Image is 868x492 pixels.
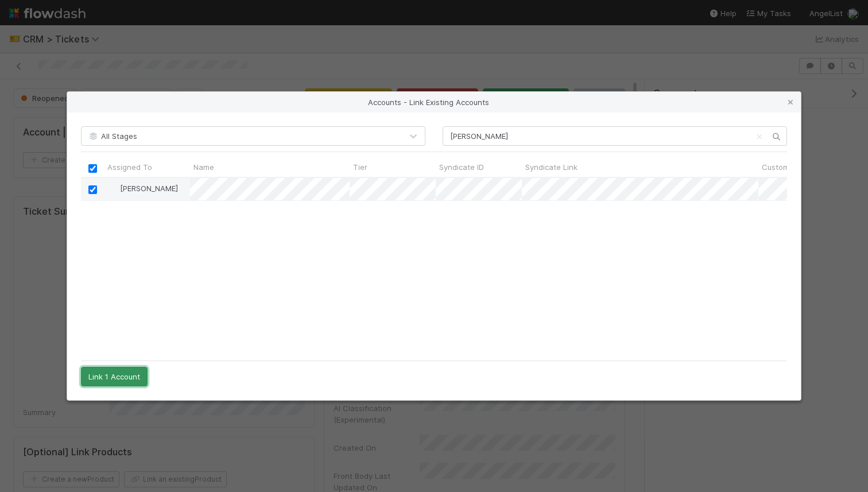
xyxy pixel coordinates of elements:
span: [PERSON_NAME] [120,184,178,193]
span: Name [193,161,214,173]
span: Customer Name [762,161,820,173]
span: All Stages [87,131,137,141]
span: Assigned To [107,161,152,173]
span: Syndicate ID [439,161,484,173]
span: Syndicate Link [525,161,578,173]
input: Search [443,126,787,146]
input: Toggle All Rows Selected [88,164,97,173]
img: avatar_d2b43477-63dc-4e62-be5b-6fdd450c05a1.png [109,184,118,193]
button: Clear search [754,127,765,146]
div: [PERSON_NAME] [108,183,178,194]
div: Accounts - Link Existing Accounts [67,92,801,113]
button: Link 1 Account [81,367,148,386]
span: Tier [353,161,367,173]
input: Toggle Row Selected [88,185,97,194]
